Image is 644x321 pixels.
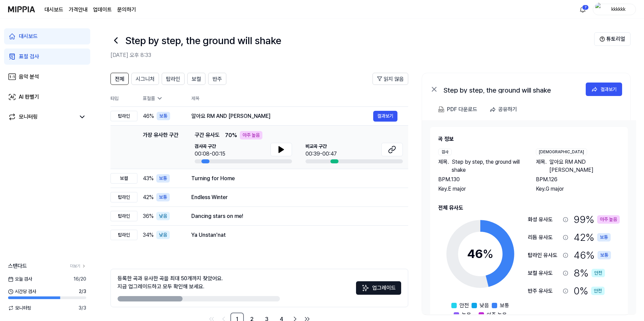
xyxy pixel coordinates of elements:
[93,6,112,14] a: 업데이트
[600,36,605,42] img: Help
[213,75,222,83] span: 반주
[579,5,587,13] img: 알림
[462,311,471,319] span: 높음
[438,204,620,212] h2: 전체 유사도
[574,265,605,281] div: 8 %
[447,105,477,114] div: PDF 다운로드
[444,85,578,93] div: Step by step, the ground will shake
[8,113,75,121] a: 모니터링
[156,174,170,183] div: 보통
[498,105,517,114] div: 공유하기
[240,131,262,139] div: 아주 높음
[437,103,479,116] button: PDF 다운로드
[480,301,489,310] span: 낮음
[191,193,397,201] div: Endless Winter
[191,90,408,106] th: 제목
[191,112,373,120] div: 알아요 RM AND [PERSON_NAME]
[593,4,636,15] button: profilekkkkkk
[536,175,620,184] div: BPM. 126
[528,251,560,259] div: 탑라인 유사도
[110,73,129,85] button: 전체
[143,131,179,163] div: 가장 유사한 구간
[191,174,397,183] div: Turning for Home
[110,211,137,221] div: 탑라인
[187,73,205,85] button: 보컬
[19,32,38,40] div: 대시보드
[438,106,444,113] img: PDF Download
[125,33,281,48] h1: Step by step, the ground will shake
[19,53,39,61] div: 표절 검사
[487,311,507,319] span: 아주 높음
[487,103,522,116] button: 공유하기
[19,113,38,121] div: 모니터링
[208,73,226,85] button: 반주
[422,120,636,314] a: 곡 정보검사제목.Step by step, the ground will shakeBPM.130Key.E major[DEMOGRAPHIC_DATA]제목.알아요 RM AND [PE...
[110,51,594,59] h2: [DATE] 오후 8:33
[373,73,408,85] button: 읽지 않음
[536,149,587,155] div: [DEMOGRAPHIC_DATA]
[459,301,469,310] span: 안전
[8,288,36,295] span: 시간당 검사
[156,231,170,239] div: 낮음
[19,73,39,81] div: 음악 분석
[591,269,605,277] div: 안전
[195,131,220,139] span: 구간 유사도
[19,93,39,101] div: AI 판별기
[110,173,137,184] div: 보컬
[601,86,617,93] div: 결과보기
[143,174,154,183] span: 43 %
[438,158,449,174] span: 제목 .
[110,192,137,202] div: 탑라인
[143,95,181,102] div: 표절률
[78,304,86,312] span: 3 / 3
[195,143,225,150] span: 검사곡 구간
[528,269,560,277] div: 보컬 유사도
[373,111,397,122] button: 결과보기
[305,150,337,158] div: 00:39-00:47
[438,149,452,155] div: 검사
[162,73,185,85] button: 탑라인
[528,287,560,295] div: 반주 유사도
[549,158,620,174] span: 알아요 RM AND [PERSON_NAME]
[192,75,201,83] span: 보컬
[356,287,401,293] a: Sparkles업그레이드
[574,230,611,245] div: 42 %
[483,247,493,261] span: %
[136,75,155,83] span: 시그니처
[166,75,180,83] span: 탑라인
[143,193,154,201] span: 42 %
[591,287,605,295] div: 안전
[157,112,170,120] div: 보통
[438,185,522,193] div: Key. E major
[79,288,86,295] span: 2 / 3
[356,281,401,295] button: 업그레이드
[156,193,170,201] div: 보통
[577,4,588,15] button: 알림7
[44,6,63,14] a: 대시보드
[131,73,159,85] button: 시그니처
[594,32,631,46] button: 튜토리얼
[4,89,90,105] a: AI 판별기
[438,135,620,143] h2: 곡 정보
[305,143,337,150] span: 비교곡 구간
[528,216,560,224] div: 화성 유사도
[361,284,369,292] img: Sparkles
[115,75,124,83] span: 전체
[225,131,237,139] span: 70 %
[156,212,170,220] div: 낮음
[586,83,622,96] button: 결과보기
[110,90,137,107] th: 타입
[452,158,522,174] span: Step by step, the ground will shake
[118,275,223,291] div: 등록한 곡과 유사한 곡을 최대 50개까지 찾았어요. 지금 업그레이드하고 모두 확인해 보세요.
[582,5,589,10] div: 7
[536,185,620,193] div: Key. G major
[110,230,137,240] div: 탑라인
[143,112,154,120] span: 46 %
[4,49,90,65] a: 표절 검사
[4,28,90,44] a: 대시보드
[574,248,611,263] div: 46 %
[69,6,88,14] button: 가격안내
[8,304,31,312] span: 모니터링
